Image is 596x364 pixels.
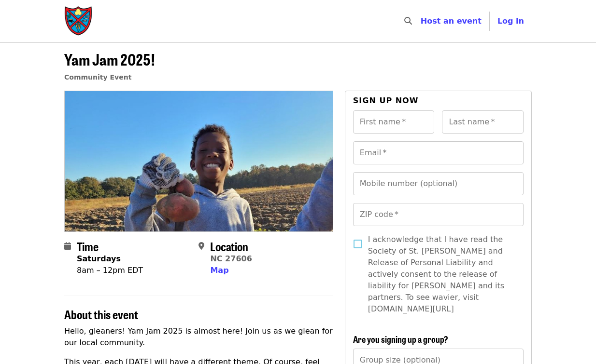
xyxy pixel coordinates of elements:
[368,234,516,315] span: I acknowledge that I have read the Society of St. [PERSON_NAME] and Release of Personal Liability...
[210,265,228,276] button: Map
[353,96,419,105] span: Sign up now
[421,16,482,26] a: Host an event
[199,242,204,251] i: map-marker-alt icon
[210,254,252,263] a: NC 27606
[418,10,426,33] input: Search
[64,48,155,70] span: Yam Jam 2025!
[490,12,532,31] button: Log in
[210,238,248,255] span: Location
[64,325,333,349] p: Hello, gleaners! Yam Jam 2025 is almost here! Join us as we glean for our local community.
[497,16,524,26] span: Log in
[353,203,524,226] input: ZIP code
[353,172,524,195] input: Mobile number (optional)
[353,333,448,345] span: Are you signing up a group?
[353,110,435,134] input: First name
[77,254,121,263] strong: Saturdays
[353,141,524,164] input: Email
[77,265,143,276] div: 8am – 12pm EDT
[442,110,524,134] input: Last name
[210,266,228,275] span: Map
[64,73,131,81] a: Community Event
[65,91,333,231] img: Yam Jam 2025! organized by Society of St. Andrew
[77,238,99,255] span: Time
[64,306,138,323] span: About this event
[64,242,71,251] i: calendar icon
[404,16,412,26] i: search icon
[64,6,93,37] img: Society of St. Andrew - Home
